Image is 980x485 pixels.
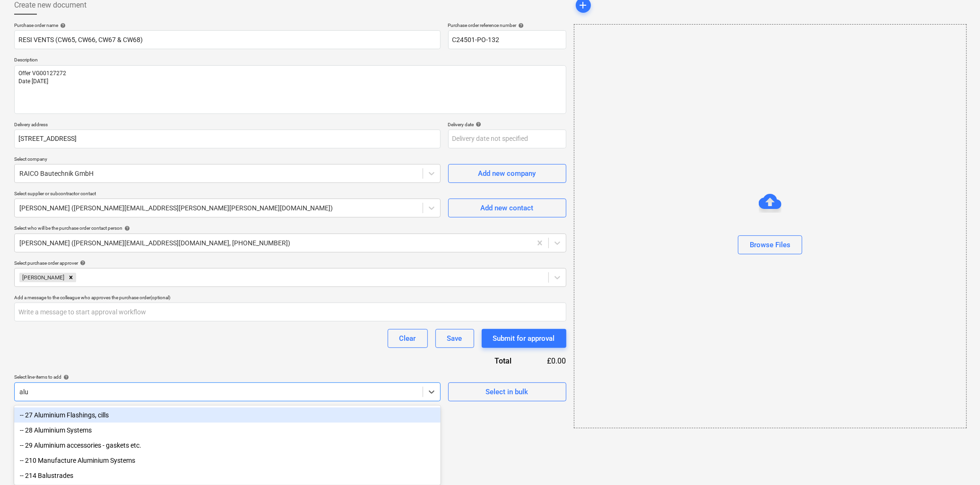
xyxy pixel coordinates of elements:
[435,329,474,348] button: Save
[14,225,566,231] div: Select who will be the purchase order contact person
[738,235,802,254] button: Browse Files
[14,453,441,468] div: -- 210 Manufacture Aluminium Systems
[14,191,441,199] p: Select supplier or subcontractor contact
[478,167,536,180] div: Add new company
[486,386,529,398] div: Select in bulk
[14,260,566,266] div: Select purchase order approver
[388,329,428,348] button: Clear
[447,332,462,345] div: Save
[14,407,441,423] div: -- 27 Aluminium Flashings, cills
[443,355,527,366] div: Total
[482,329,566,348] button: Submit for approval
[14,65,566,114] textarea: Offer VG00127272 Date [DATE]
[14,468,441,483] div: -- 214 Balustrades
[517,23,524,28] span: help
[58,23,66,28] span: help
[448,30,566,49] input: Reference number
[14,423,441,438] div: -- 28 Aluminium Systems
[750,239,790,251] div: Browse Files
[448,164,566,183] button: Add new company
[448,130,566,148] input: Delivery date not specified
[14,294,566,301] div: Add a message to the colleague who approves the purchase order (optional)
[78,260,86,266] span: help
[122,225,130,231] span: help
[399,332,416,345] div: Clear
[66,273,76,282] div: Remove Cristi Gandulescu
[14,374,441,380] div: Select line-items to add
[19,273,66,282] div: [PERSON_NAME]
[474,121,482,127] span: help
[14,30,441,49] input: Document name
[14,303,566,321] input: Write a message to start approval workflow
[527,355,566,366] div: £0.00
[14,130,441,148] input: Delivery address
[61,374,69,380] span: help
[493,332,555,345] div: Submit for approval
[14,438,441,453] div: -- 29 Aluminium accessories - gaskets etc.
[574,24,967,428] div: Browse Files
[448,199,566,217] button: Add new contact
[14,22,441,28] div: Purchase order name
[14,156,441,164] p: Select company
[14,121,441,130] p: Delivery address
[448,22,566,28] div: Purchase order reference number
[448,121,566,128] div: Delivery date
[14,57,566,65] p: Description
[448,382,566,401] button: Select in bulk
[481,202,534,214] div: Add new contact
